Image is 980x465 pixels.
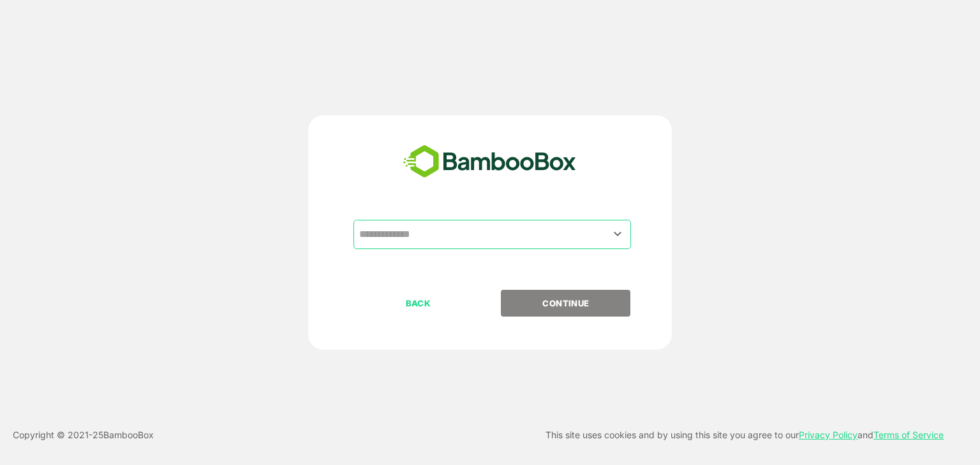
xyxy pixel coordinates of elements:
img: bamboobox [396,141,583,183]
button: Open [609,225,627,243]
p: CONTINUE [502,296,630,310]
a: Terms of Service [873,429,944,440]
a: Privacy Policy [799,429,857,440]
p: Copyright © 2021- 25 BambooBox [13,427,154,443]
p: This site uses cookies and by using this site you agree to our and [546,427,944,443]
p: BACK [355,296,482,310]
